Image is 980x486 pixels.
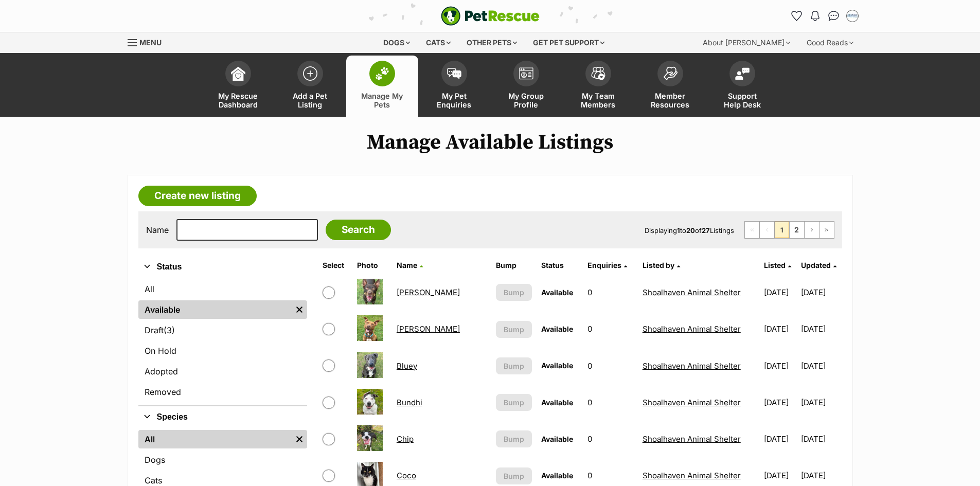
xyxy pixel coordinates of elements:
[231,66,245,81] img: dashboard-icon-eb2f2d2d3e046f16d808141f083e7271f6b2e854fb5c12c21221c1fb7104beca.svg
[202,56,274,117] a: My Rescue Dashboard
[503,92,549,109] span: My Group Profile
[397,261,423,269] a: Name
[138,430,292,448] a: All
[397,361,417,371] a: Bluey
[397,398,422,407] a: Bundhi
[490,56,562,117] a: My Group Profile
[138,260,307,274] button: Status
[138,451,307,469] a: Dogs
[537,257,582,274] th: Status
[138,321,307,339] a: Draft
[583,275,637,310] td: 0
[583,348,637,384] td: 0
[138,410,307,424] button: Species
[496,284,532,301] button: Bump
[760,385,800,420] td: [DATE]
[744,221,834,239] nav: Pagination
[496,467,532,484] button: Bump
[587,261,621,269] span: translation missing: en.admin.listings.index.attributes.enquiries
[583,421,637,457] td: 0
[645,226,734,235] span: Displaying to of Listings
[745,222,759,238] span: First page
[496,394,532,411] button: Bump
[702,226,710,235] strong: 27
[496,357,532,374] button: Bump
[663,66,678,80] img: member-resources-icon-8e73f808a243e03378d46382f2149f9095a855e16c252ad45f914b54edf8863c.svg
[128,32,169,51] a: Menu
[591,67,605,80] img: team-members-icon-5396bd8760b3fe7c0b43da4ab00e1e3bb1a5d9ba89233759b79545d2d3fc5d0d.svg
[504,361,524,371] span: Bump
[504,287,524,298] span: Bump
[760,222,774,238] span: Previous page
[504,397,524,408] span: Bump
[760,311,800,347] td: [DATE]
[447,68,461,79] img: pet-enquiries-icon-7e3ad2cf08bfb03b45e93fb7055b45f3efa6380592205ae92323e6603595dc1f.svg
[696,32,797,53] div: About [PERSON_NAME]
[287,92,333,109] span: Add a Pet Listing
[541,435,573,443] span: Available
[583,385,637,420] td: 0
[801,261,831,269] span: Updated
[801,275,841,310] td: [DATE]
[643,361,741,371] a: Shoalhaven Animal Shelter
[643,434,741,444] a: Shoalhaven Animal Shelter
[847,11,858,21] img: Jodie Parnell profile pic
[164,324,175,336] span: (3)
[504,434,524,444] span: Bump
[819,222,834,238] a: Last page
[138,300,292,319] a: Available
[138,383,307,401] a: Removed
[397,261,417,269] span: Name
[397,287,460,297] a: [PERSON_NAME]
[799,32,861,53] div: Good Reads
[138,186,257,206] a: Create new listing
[138,341,307,360] a: On Hold
[719,92,765,109] span: Support Help Desk
[441,6,540,26] a: PetRescue
[764,261,786,269] span: Listed
[760,275,800,310] td: [DATE]
[583,311,637,347] td: 0
[397,324,460,334] a: [PERSON_NAME]
[138,278,307,405] div: Status
[805,222,819,238] a: Next page
[376,32,417,53] div: Dogs
[562,56,634,117] a: My Team Members
[801,348,841,384] td: [DATE]
[760,348,800,384] td: [DATE]
[496,430,532,447] button: Bump
[643,324,741,334] a: Shoalhaven Animal Shelter
[575,92,621,109] span: My Team Members
[375,67,389,80] img: manage-my-pets-icon-02211641906a0b7f246fdf0571729dbe1e7629f14944591b6c1af311fb30b64b.svg
[492,257,536,274] th: Bump
[811,11,819,21] img: notifications-46538b983faf8c2785f20acdc204bb7945ddae34d4c08c2a6579f10ce5e182be.svg
[397,434,414,444] a: Chip
[801,261,836,269] a: Updated
[138,362,307,381] a: Adopted
[789,8,861,24] ul: Account quick links
[807,8,824,24] button: Notifications
[139,38,162,47] span: Menu
[789,8,805,24] a: Favourites
[292,430,307,448] a: Remove filter
[677,226,680,235] strong: 1
[826,8,842,24] a: Conversations
[541,288,573,297] span: Available
[303,66,317,81] img: add-pet-listing-icon-0afa8454b4691262ce3f59096e99ab1cd57d4a30225e0717b998d2c9b9846f56.svg
[541,471,573,480] span: Available
[686,226,695,235] strong: 20
[764,261,791,269] a: Listed
[828,11,839,21] img: chat-41dd97257d64d25036548639549fe6c8038ab92f7586957e7f3b1b290dea8141.svg
[418,56,490,117] a: My Pet Enquiries
[643,398,741,407] a: Shoalhaven Animal Shelter
[397,471,416,480] a: Coco
[643,471,741,480] a: Shoalhaven Animal Shelter
[801,311,841,347] td: [DATE]
[353,257,391,274] th: Photo
[431,92,477,109] span: My Pet Enquiries
[459,32,524,53] div: Other pets
[587,261,627,269] a: Enquiries
[526,32,612,53] div: Get pet support
[801,385,841,420] td: [DATE]
[274,56,346,117] a: Add a Pet Listing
